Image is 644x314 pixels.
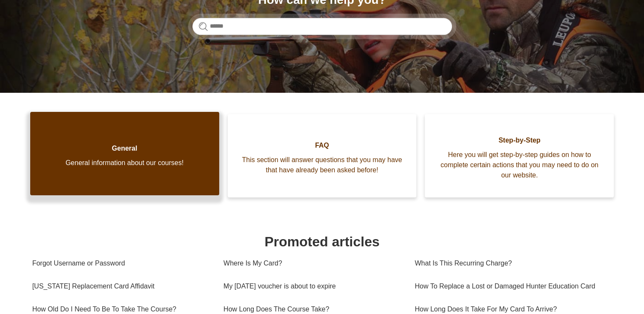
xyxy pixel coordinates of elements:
span: General information about our courses! [43,158,206,168]
a: Step-by-Step Here you will get step-by-step guides on how to complete certain actions that you ma... [425,114,614,197]
span: FAQ [240,140,404,151]
span: Step-by-Step [438,135,601,146]
a: FAQ This section will answer questions that you may have that have already been asked before! [228,114,417,197]
span: General [43,143,206,154]
a: General General information about our courses! [30,112,219,195]
a: What Is This Recurring Charge? [415,252,606,275]
input: Search [192,18,452,35]
a: Forgot Username or Password [32,252,211,275]
a: [US_STATE] Replacement Card Affidavit [32,275,211,298]
span: Here you will get step-by-step guides on how to complete certain actions that you may need to do ... [438,150,601,180]
a: How To Replace a Lost or Damaged Hunter Education Card [415,275,606,298]
a: My [DATE] voucher is about to expire [223,275,402,298]
span: This section will answer questions that you may have that have already been asked before! [240,155,404,175]
h1: Promoted articles [32,231,612,252]
a: Where Is My Card? [223,252,402,275]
